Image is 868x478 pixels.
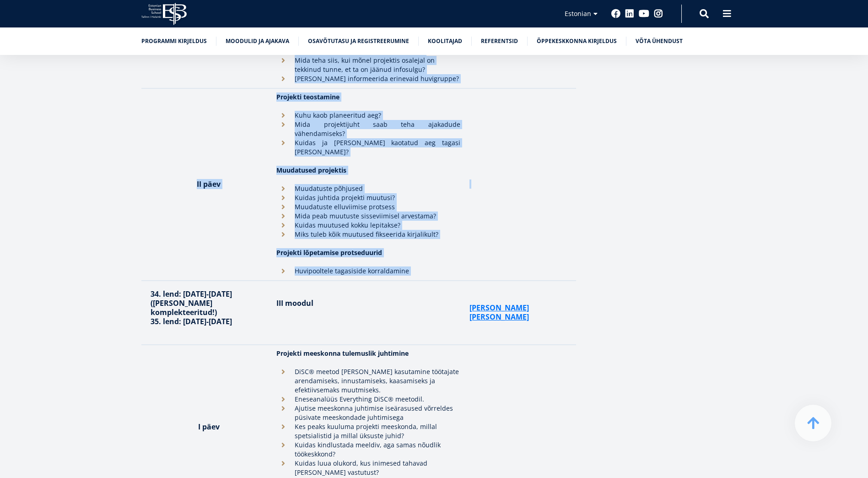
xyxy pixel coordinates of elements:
[276,367,460,395] li: DiSC® meetod [PERSON_NAME] kasutamine töötajate arendamiseks, innustamiseks, kaasamiseks ja efekt...
[636,37,683,46] a: Võta ühendust
[276,184,460,193] li: Muudatuste põhjused
[276,166,346,174] strong: Muudatused projektis
[276,56,460,74] li: Mida teha siis, kui mõnel projektis osalejal on tekkinud tunne, et ta on jäänud infosulgu?
[428,37,462,46] a: Koolitajad
[537,37,617,46] a: Õppekeskkonna kirjeldus
[141,88,272,281] th: II päev
[276,395,460,404] li: Eneseanalüüs Everything DiSC® meetodil.
[151,298,217,317] strong: ([PERSON_NAME] komplekteeritud!)
[654,9,663,18] a: Instagram
[276,230,460,239] li: Miks tuleb kõik muutused fikseerida kirjalikult?
[625,9,634,18] a: Linkedin
[276,138,460,157] li: Kuidas ja [PERSON_NAME] kaotatud aeg tagasi [PERSON_NAME]?
[141,37,207,46] a: Programmi kirjeldus
[276,202,460,212] li: Muudatuste elluviimise protsess
[481,37,518,46] a: Referentsid
[276,422,460,440] li: Kes peaks kuuluma projekti meeskonda, millal spetsialistid ja millal üksuste juhid?
[276,74,460,83] li: [PERSON_NAME] informeerida erinevaid huvigruppe?
[276,349,409,358] strong: Projekti meeskonna tulemuslik juhtimine
[276,248,382,257] strong: Projekti lõpetamise protseduurid
[151,317,268,326] p: 35. lend: [DATE]-[DATE]
[276,266,460,276] li: Huvipooltele tagasiside korraldamine
[276,459,460,477] li: Kuidas luua olukord, kus inimesed tahavad [PERSON_NAME] vastutust?
[276,298,313,308] strong: III moodul
[276,92,340,101] strong: Projekti teostamine
[276,404,460,422] li: Ajutise meeskonna juhtimise iseärasused võrreldes püsivate meeskondade juhtimisega
[276,111,460,120] li: Kuhu kaob planeeritud aeg?
[308,37,409,46] a: Osavõtutasu ja registreerumine
[276,120,460,138] li: Mida projektijuht saab teha ajakadude vähendamiseks?
[276,193,460,202] li: Kuidas juhtida projekti muutusi?
[611,9,620,18] a: Facebook
[276,440,460,459] li: Kuidas kindlustada meeldiv, aga samas nõudlik töökeskkond?
[469,303,529,312] a: [PERSON_NAME]
[276,221,460,230] li: Kuidas muutused kokku lepitakse?
[639,9,649,18] a: Youtube
[151,289,268,317] p: 34. lend: [DATE]-[DATE]
[276,212,460,221] li: Mida peab muutuste sisseviimisel arvestama?
[226,37,289,46] a: Moodulid ja ajakava
[469,312,529,321] a: [PERSON_NAME]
